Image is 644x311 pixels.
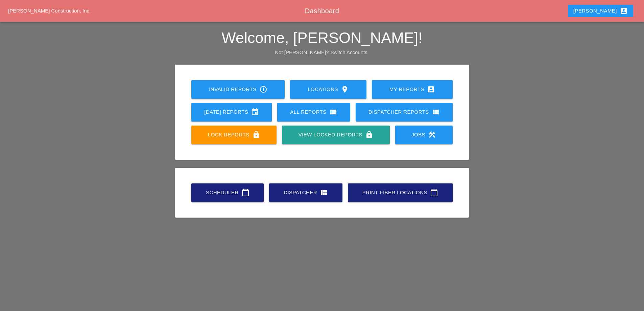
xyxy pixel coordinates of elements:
[620,7,628,15] i: account_box
[568,5,633,17] button: [PERSON_NAME]
[202,108,261,116] div: [DATE] Reports
[356,103,453,121] a: Dispatcher Reports
[275,49,329,55] span: Not [PERSON_NAME]?
[290,80,366,99] a: Locations
[432,108,440,116] i: view_list
[395,126,453,144] a: Jobs
[202,85,274,93] div: Invalid Reports
[8,8,91,14] a: [PERSON_NAME] Construction, Inc.
[191,183,264,202] a: Scheduler
[365,131,373,139] i: lock
[320,188,328,197] i: view_quilt
[288,108,339,116] div: All Reports
[406,131,442,139] div: Jobs
[269,183,342,202] a: Dispatcher
[251,108,259,116] i: event
[202,188,253,197] div: Scheduler
[252,131,260,139] i: lock
[259,85,267,93] i: error_outline
[202,131,266,139] div: Lock Reports
[359,188,442,197] div: Print Fiber Locations
[383,85,442,93] div: My Reports
[280,188,332,197] div: Dispatcher
[348,183,453,202] a: Print Fiber Locations
[277,103,350,121] a: All Reports
[329,108,337,116] i: view_list
[305,7,339,15] span: Dashboard
[191,80,285,99] a: Invalid Reports
[293,131,379,139] div: View Locked Reports
[427,85,435,93] i: account_box
[241,188,249,197] i: calendar_today
[301,85,355,93] div: Locations
[428,131,436,139] i: construction
[430,188,438,197] i: calendar_today
[191,103,272,121] a: [DATE] Reports
[191,126,277,144] a: Lock Reports
[366,108,442,116] div: Dispatcher Reports
[573,7,628,15] div: [PERSON_NAME]
[341,85,349,93] i: location_on
[282,126,389,144] a: View Locked Reports
[331,49,367,55] a: Switch Accounts
[372,80,453,99] a: My Reports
